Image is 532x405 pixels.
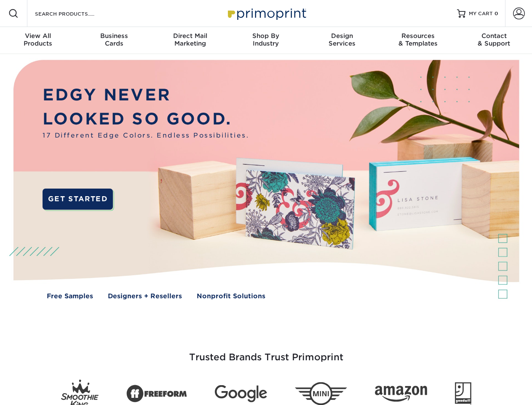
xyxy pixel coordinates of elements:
span: Shop By [228,32,304,40]
a: Free Samples [47,292,93,301]
span: Direct Mail [152,32,228,40]
div: & Support [456,32,532,47]
a: Shop ByIndustry [228,27,304,54]
a: Nonprofit Solutions [197,292,265,301]
span: 17 Different Edge Colors. Endless Possibilities. [43,131,249,140]
img: Amazon [375,386,427,402]
span: Contact [456,32,532,40]
input: SEARCH PRODUCTS..... [34,8,116,19]
div: Industry [228,32,304,47]
span: Business [76,32,152,40]
h3: Trusted Brands Trust Primoprint [20,332,513,373]
div: & Templates [380,32,456,47]
a: Contact& Support [456,27,532,54]
div: Marketing [152,32,228,47]
a: GET STARTED [43,189,113,210]
span: Design [304,32,380,40]
a: Direct MailMarketing [152,27,228,54]
a: Resources& Templates [380,27,456,54]
a: Designers + Resellers [108,292,182,301]
img: Goodwill [455,382,471,405]
p: EDGY NEVER [43,83,249,107]
a: BusinessCards [76,27,152,54]
a: DesignServices [304,27,380,54]
span: 0 [495,11,498,16]
img: Primoprint [224,4,308,22]
p: LOOKED SO GOOD. [43,107,249,131]
span: MY CART [469,10,493,17]
img: Google [215,385,267,402]
span: Resources [380,32,456,40]
div: Services [304,32,380,47]
div: Cards [76,32,152,47]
